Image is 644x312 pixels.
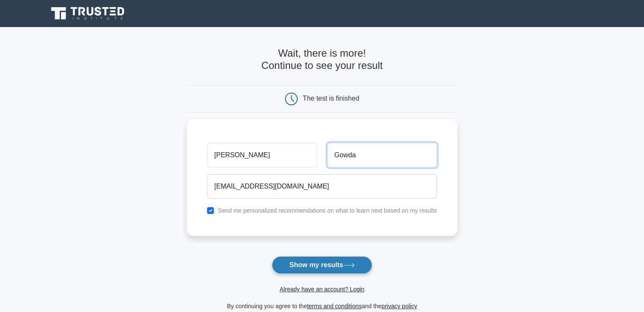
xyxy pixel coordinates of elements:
a: Already have an account? Login [279,286,364,293]
h4: Wait, there is more! Continue to see your result [187,47,457,72]
input: Email [207,174,437,199]
div: By continuing you agree to the and the [182,301,462,311]
input: First name [207,143,317,167]
label: Send me personalized recommendations on what to learn next based on my results [218,207,437,214]
button: Show my results [272,256,372,274]
a: terms and conditions [307,303,362,309]
div: The test is finished [303,95,359,102]
input: Last name [327,143,437,167]
a: privacy policy [381,303,417,309]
